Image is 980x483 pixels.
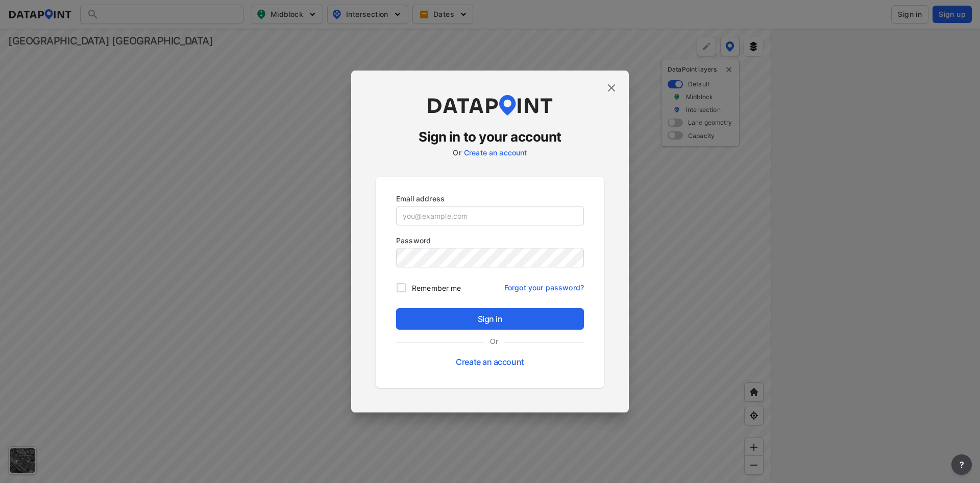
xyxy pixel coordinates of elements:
[426,95,554,116] img: dataPointLogo.9353c09d.svg
[397,206,583,225] input: you@example.com
[951,454,972,475] button: more
[396,235,584,246] p: Password
[464,148,527,157] a: Create an account
[456,357,524,367] a: Create an account
[484,336,504,347] label: Or
[412,283,461,293] span: Remember me
[404,313,576,325] span: Sign in
[376,128,604,146] h3: Sign in to your account
[605,82,618,94] img: close.efbf2170.svg
[958,458,966,471] span: ?
[453,148,461,157] label: Or
[396,308,584,330] button: Sign in
[396,193,584,204] p: Email address
[504,277,584,293] a: Forgot your password?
